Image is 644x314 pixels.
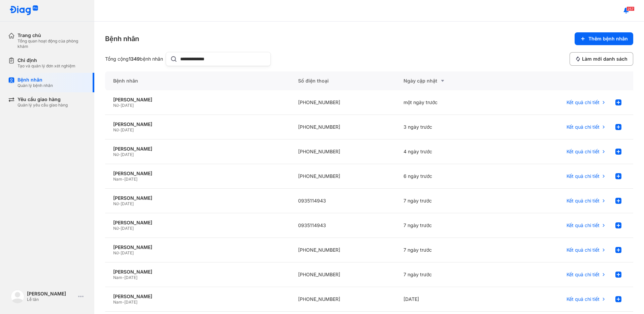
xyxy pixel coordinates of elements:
[113,226,119,231] span: Nữ
[113,170,282,177] div: [PERSON_NAME]
[395,238,501,262] div: 7 ngày trước
[18,38,86,49] div: Tổng quan hoạt động của phòng khám
[9,5,38,16] img: logo
[290,139,396,164] div: [PHONE_NUMBER]
[119,127,121,132] span: -
[395,213,501,238] div: 7 ngày trước
[124,300,137,305] span: [DATE]
[290,262,396,287] div: [PHONE_NUMBER]
[395,164,501,189] div: 6 ngày trước
[121,201,134,206] span: [DATE]
[290,71,396,90] div: Số điện thoại
[119,103,121,108] span: -
[124,275,137,280] span: [DATE]
[290,238,396,262] div: [PHONE_NUMBER]
[567,99,600,105] span: Kết quả chi tiết
[567,272,600,278] span: Kết quả chi tiết
[113,146,282,152] div: [PERSON_NAME]
[567,247,600,253] span: Kết quả chi tiết
[395,139,501,164] div: 4 ngày trước
[290,164,396,189] div: [PHONE_NUMBER]
[113,177,122,182] span: Nam
[122,275,124,280] span: -
[113,220,282,226] div: [PERSON_NAME]
[113,275,122,280] span: Nam
[105,56,163,62] div: Tổng cộng bệnh nhân
[119,250,121,255] span: -
[567,198,600,204] span: Kết quả chi tiết
[105,34,139,43] div: Bệnh nhân
[122,177,124,182] span: -
[575,32,633,45] button: Thêm bệnh nhân
[113,121,282,127] div: [PERSON_NAME]
[113,103,119,108] span: Nữ
[290,213,396,238] div: 0935114943
[18,83,53,88] div: Quản lý bệnh nhân
[113,195,282,201] div: [PERSON_NAME]
[18,102,68,108] div: Quản lý yêu cầu giao hàng
[113,201,119,206] span: Nữ
[567,296,600,302] span: Kết quả chi tiết
[18,32,86,38] div: Trang chủ
[121,152,134,157] span: [DATE]
[121,127,134,132] span: [DATE]
[18,57,75,63] div: Chỉ định
[119,226,121,231] span: -
[395,262,501,287] div: 7 ngày trước
[567,124,600,130] span: Kết quả chi tiết
[18,63,75,69] div: Tạo và quản lý đơn xét nghiệm
[18,77,53,83] div: Bệnh nhân
[626,6,635,11] span: 257
[113,97,282,103] div: [PERSON_NAME]
[113,152,119,157] span: Nữ
[113,244,282,250] div: [PERSON_NAME]
[588,36,628,42] span: Thêm bệnh nhân
[122,300,124,305] span: -
[121,103,134,108] span: [DATE]
[290,90,396,115] div: [PHONE_NUMBER]
[113,293,282,300] div: [PERSON_NAME]
[290,189,396,213] div: 0935114943
[395,287,501,312] div: [DATE]
[105,71,290,90] div: Bệnh nhân
[395,189,501,213] div: 7 ngày trước
[395,115,501,139] div: 3 ngày trước
[11,290,24,303] img: logo
[124,177,137,182] span: [DATE]
[567,149,600,155] span: Kết quả chi tiết
[570,52,633,66] button: Làm mới danh sách
[113,269,282,275] div: [PERSON_NAME]
[129,56,140,62] span: 1349
[119,152,121,157] span: -
[27,291,75,297] div: [PERSON_NAME]
[113,127,119,132] span: Nữ
[113,300,122,305] span: Nam
[119,201,121,206] span: -
[395,90,501,115] div: một ngày trước
[567,222,600,228] span: Kết quả chi tiết
[121,250,134,255] span: [DATE]
[18,96,68,102] div: Yêu cầu giao hàng
[27,297,75,302] div: Lễ tân
[404,77,493,85] div: Ngày cập nhật
[121,226,134,231] span: [DATE]
[113,250,119,255] span: Nữ
[582,56,627,62] span: Làm mới danh sách
[290,115,396,139] div: [PHONE_NUMBER]
[567,173,600,179] span: Kết quả chi tiết
[290,287,396,312] div: [PHONE_NUMBER]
